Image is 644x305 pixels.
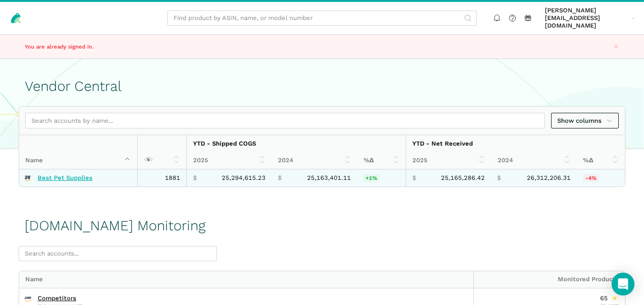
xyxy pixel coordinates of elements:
span: -4% [583,174,599,182]
strong: YTD - Shipped COGS [193,140,256,147]
th: Name : activate to sort column descending [19,135,137,169]
th: %Δ: activate to sort column ascending [358,152,406,169]
strong: YTD - Net Received [412,140,473,147]
td: -4.36% [577,169,625,187]
div: Name [19,271,473,288]
span: 25,163,401.11 [307,174,351,182]
input: Search accounts by name... [25,113,545,128]
input: Find product by ASIN, name, or model number [167,10,477,26]
a: [PERSON_NAME][EMAIL_ADDRESS][DOMAIN_NAME] [542,5,638,31]
p: You are already signed in. [25,43,242,51]
span: [PERSON_NAME][EMAIL_ADDRESS][DOMAIN_NAME] [545,7,628,30]
span: 25,294,615.23 [222,174,266,182]
a: Best Pet Supplies [38,174,92,182]
td: 0.52% [357,169,406,187]
div: Monitored Products [473,271,625,288]
div: 65 [600,295,619,302]
th: : activate to sort column ascending [137,135,186,169]
th: 2024: activate to sort column ascending [491,152,577,169]
button: Close [611,41,622,52]
td: 1881 [137,169,186,187]
a: Competitors [38,295,76,302]
span: $ [412,174,416,182]
span: $ [497,174,501,182]
span: $ [278,174,282,182]
span: 25,165,286.42 [441,174,485,182]
span: $ [193,174,197,182]
span: Show columns [557,116,613,126]
span: 26,312,206.31 [527,174,571,182]
th: 2025: activate to sort column ascending [406,152,491,169]
h1: [DOMAIN_NAME] Monitoring [25,218,205,234]
th: 2025: activate to sort column ascending [186,152,272,169]
th: 2024: activate to sort column ascending [272,152,357,169]
span: +1% [363,174,379,182]
div: Open Intercom Messenger [612,273,634,295]
h1: Vendor Central [25,79,619,94]
th: %Δ: activate to sort column ascending [577,152,625,169]
input: Search accounts... [19,246,217,262]
a: Show columns [551,113,619,128]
